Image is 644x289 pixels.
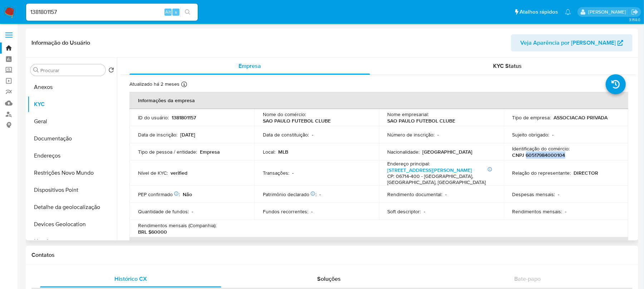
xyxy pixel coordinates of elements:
p: [GEOGRAPHIC_DATA] [423,149,473,155]
button: Endereços [28,147,117,164]
p: CNPJ 60517984000104 [512,152,565,158]
p: - [311,208,313,215]
span: s [175,9,177,15]
span: Alt [165,9,171,15]
p: Soft descriptor : [388,208,421,215]
a: [STREET_ADDRESS][PERSON_NAME] [388,166,472,174]
p: SAO PAULO FUTEBOL CLUBE [263,118,331,124]
p: - [446,191,447,198]
p: - [312,131,313,138]
p: MLB [278,149,288,155]
p: Não [183,191,192,198]
span: Atalhos rápidos [520,8,558,16]
h1: Contatos [31,251,633,259]
p: Data de constituição : [263,131,309,138]
p: Nome do comércio : [263,111,306,118]
span: Bate-papo [514,275,541,283]
p: Nome empresarial : [388,111,429,118]
p: Relação do representante : [512,170,571,176]
button: Restrições Novo Mundo [28,164,117,181]
p: Sujeito obrigado : [512,131,550,138]
input: Procurar [40,67,103,74]
p: Empresa [200,149,220,155]
p: Tipo de pessoa / entidade : [138,149,197,155]
span: Histórico CX [114,275,147,283]
p: Nível de KYC : [138,170,168,176]
p: Rendimentos mensais (Companhia) : [138,222,216,229]
button: Retornar ao pedido padrão [108,67,114,75]
a: Sair [631,8,639,16]
p: Quantidade de fundos : [138,208,189,215]
th: Informações da empresa [129,92,628,109]
button: Anexos [28,79,117,96]
p: ASSOCIACAO PRIVADA [554,114,608,121]
p: 1381801157 [172,114,196,121]
p: DIRECTOR [574,170,599,176]
th: Detalhes de contato [129,237,628,254]
p: Transações : [263,170,289,176]
button: Veja Aparência por [PERSON_NAME] [511,34,633,51]
p: verified [171,170,187,176]
p: - [565,208,567,215]
span: Soluções [317,275,341,283]
button: Detalhe da geolocalização [28,199,117,216]
input: Pesquise usuários ou casos... [26,8,198,17]
p: ID do usuário : [138,114,169,121]
p: Fundos recorrentes : [263,208,308,215]
p: - [424,208,426,215]
p: weverton.gomes@mercadopago.com.br [588,9,629,15]
p: Nacionalidade : [388,149,420,155]
p: Identificação do comércio : [512,145,570,152]
p: - [292,170,294,176]
p: PEP confirmado : [138,191,180,198]
p: - [552,131,554,138]
button: Lista Interna [28,233,117,250]
button: Documentação [28,130,117,147]
h4: CP: 06714-400 - [GEOGRAPHIC_DATA], [GEOGRAPHIC_DATA], [GEOGRAPHIC_DATA] [388,173,492,186]
p: - [438,131,439,138]
p: Endereço principal : [388,160,430,167]
p: SAO PAULO FUTEBOL CLUBE [388,118,456,124]
span: Empresa [239,62,261,70]
p: - [558,191,560,198]
button: Dispositivos Point [28,181,117,199]
p: Tipo de empresa : [512,114,551,121]
button: KYC [28,96,117,113]
button: search-icon [180,7,195,17]
h1: Informação do Usuário [31,39,90,46]
p: Rendimentos mensais : [512,208,562,215]
p: Atualizado há 2 meses [129,81,180,88]
p: - [319,191,321,198]
p: Patrimônio declarado : [263,191,316,198]
span: KYC Status [493,62,522,70]
p: BRL $60000 [138,229,167,235]
p: Data de inscrição : [138,131,177,138]
button: Procurar [33,67,39,73]
p: Número de inscrição : [388,131,435,138]
p: Rendimento documental : [388,191,443,198]
a: Notificações [565,9,571,15]
span: Veja Aparência por [PERSON_NAME] [520,34,616,51]
p: [DATE] [180,131,195,138]
button: Devices Geolocation [28,216,117,233]
button: Geral [28,113,117,130]
p: - [192,208,193,215]
p: Local : [263,149,275,155]
p: Despesas mensais : [512,191,555,198]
